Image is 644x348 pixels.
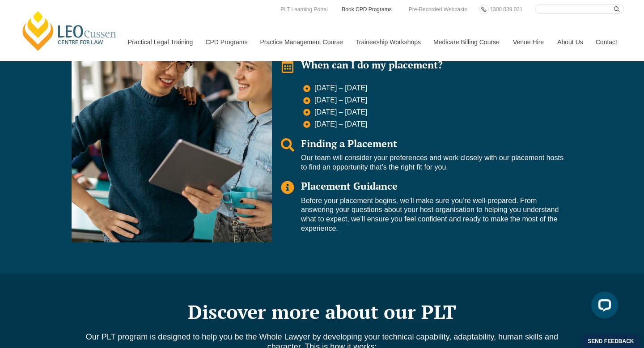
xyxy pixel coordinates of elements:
a: PLT Learning Portal [278,4,330,14]
iframe: LiveChat chat widget [584,288,622,326]
span: Finding a Placement [301,137,397,150]
a: Practice Management Course [254,23,349,61]
a: Book CPD Programs [341,4,392,14]
a: Venue Hire [506,23,551,61]
p: Our team will consider your preferences and work closely with our placement hosts to find an oppo... [301,153,563,172]
p: Before your placement begins, we’ll make sure you’re well-prepared. From answering your questions... [301,196,563,233]
a: About Us [551,23,589,61]
a: CPD Programs [199,23,253,61]
a: Medicare Billing Course [427,23,506,61]
span: [DATE] – [DATE] [312,108,368,117]
a: Pre-Recorded Webcasts [407,4,470,14]
a: Contact [589,23,624,61]
span: [DATE] – [DATE] [312,120,368,129]
span: [DATE] – [DATE] [312,96,368,105]
span: [DATE] – [DATE] [312,84,368,93]
span: Placement Guidance [301,179,398,192]
h2: Discover more about our PLT [67,301,577,323]
a: Traineeship Workshops [349,23,427,61]
a: [PERSON_NAME] Centre for Law [20,10,119,52]
span: When can I do my placement? [301,58,443,71]
a: 1300 039 031 [487,4,525,14]
span: 1300 039 031 [490,6,522,13]
a: Practical Legal Training [121,23,199,61]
